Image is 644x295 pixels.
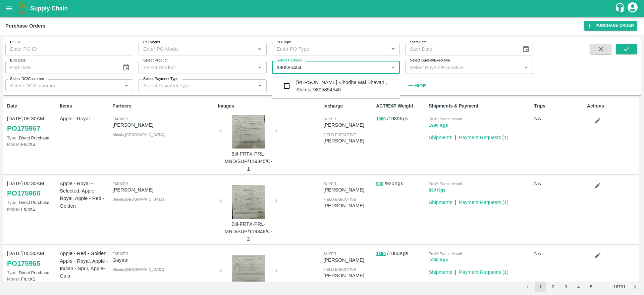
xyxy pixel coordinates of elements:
[30,5,68,12] b: Supply Chain
[277,58,302,63] label: Select Partners
[429,182,462,186] span: FruitX Parala Mandi
[615,2,627,14] div: customer-support
[323,102,373,110] p: Incharge
[452,131,456,141] div: |
[7,277,20,282] span: Model:
[112,252,128,256] span: Farmer
[5,43,133,55] input: Enter PO ID
[218,102,321,110] p: Images
[389,63,397,72] button: Close
[323,197,356,201] span: field executive
[7,250,57,257] p: [DATE] 05:30AM
[323,182,336,186] span: buyer
[223,150,274,173] p: Bill-FRTX-PRL-MND/SUP/119345/C-1
[522,63,531,72] button: Open
[7,115,57,122] p: [DATE] 05:30AM
[429,102,531,110] p: Shipments & Payment
[405,43,517,55] input: Start Date
[389,45,397,53] button: Open
[573,282,584,292] button: Go to page 4
[534,250,584,257] p: NA
[5,61,117,74] input: End Date
[7,257,40,269] a: PO175965
[7,207,20,212] span: Model:
[429,186,445,194] button: 920 Kgs
[7,187,40,199] a: PO175966
[7,81,120,90] input: Select DC/Customer
[323,252,336,256] span: buyer
[405,80,428,91] button: Hide
[534,115,584,122] p: NA
[255,81,264,90] button: Open
[7,200,17,205] span: Type:
[141,81,245,90] input: Select Payment Type
[587,102,637,110] p: Actions
[429,269,452,275] a: Shipments
[599,284,609,290] div: …
[143,58,167,63] label: Select Product
[521,282,641,292] nav: pagination navigation
[429,122,448,129] button: 1980 Kgs
[376,180,383,188] button: 920
[7,135,17,140] span: Type:
[7,206,57,212] p: FruitXS
[274,45,387,53] input: Enter PO Type
[584,21,637,31] a: Purchase Order
[323,117,336,121] span: buyer
[630,282,640,292] button: Go to next page
[429,117,462,121] span: FruitX Parala Mandi
[112,133,164,137] span: Shimla , [GEOGRAPHIC_DATA]
[534,180,584,187] p: NA
[10,58,25,63] label: End Date
[7,269,57,276] p: Direct Purchase
[7,135,57,141] p: Direct Purchase
[452,196,456,206] div: |
[10,76,44,82] label: Select DC/Customer
[459,135,508,140] a: Payment Requests (1)
[112,121,215,129] p: [PERSON_NAME]
[534,102,584,110] p: Trips
[376,180,426,187] p: / 920 Kgs
[376,115,426,123] p: / 1980 Kgs
[223,220,274,243] p: Bill-FRTX-PRL-MND/SUP/119349/C-2
[7,270,17,275] span: Type:
[60,180,110,210] p: Apple - Royal - Selected, Apple - Royal, Apple - Red - Golden
[60,102,110,110] p: Items
[7,199,57,206] p: Direct Purchase
[414,83,426,88] strong: Hide
[143,40,160,45] label: PO Model
[7,276,57,282] p: FruitXS
[10,40,20,45] label: PO ID
[112,186,215,194] p: [PERSON_NAME]
[143,76,178,82] label: Select Payment Type
[627,1,639,15] div: account of current user
[112,267,164,271] span: Shimla , [GEOGRAPHIC_DATA]
[1,1,17,16] button: open drawer
[141,63,253,72] input: Select Product
[112,102,215,110] p: Partners
[122,81,131,90] button: Open
[410,40,427,45] label: Start Date
[112,117,128,121] span: Farmer
[17,2,30,15] img: logo
[7,122,40,134] a: PO175967
[323,272,373,279] p: [PERSON_NAME]
[611,282,628,292] button: Go to page 16791
[7,141,57,147] p: FruitXS
[120,61,132,74] button: Choose date
[535,282,546,292] button: page 1
[376,250,426,257] p: / 1860 Kgs
[323,121,373,129] p: [PERSON_NAME]
[277,40,291,45] label: PO Type
[323,137,373,144] p: [PERSON_NAME]
[323,186,373,194] p: [PERSON_NAME]
[7,180,57,187] p: [DATE] 05:30AM
[410,58,450,63] label: Select Buyers/Executive
[7,142,20,147] span: Model:
[7,102,57,110] p: Date
[323,133,356,137] span: field executive
[376,102,426,110] p: ACT/EXP Weight
[548,282,558,292] button: Go to page 2
[520,43,532,55] button: Choose date
[60,250,110,280] p: Apple - Red - Golden, Apple - Royal, Apple - Indian - Spur, Apple-Gala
